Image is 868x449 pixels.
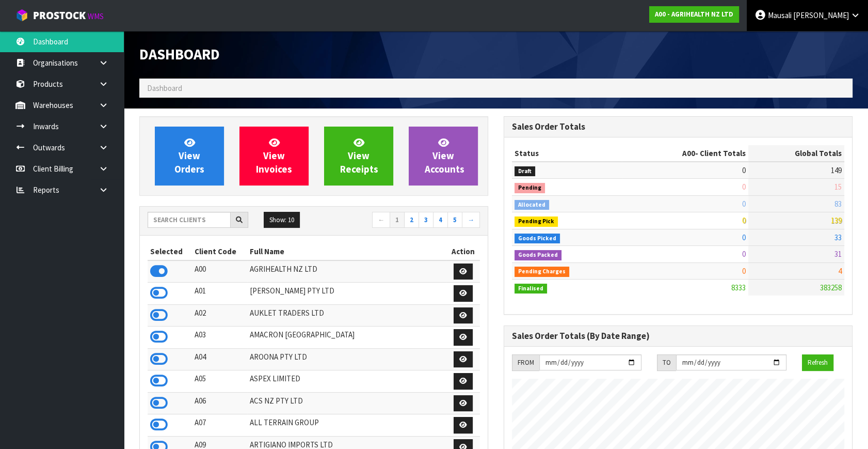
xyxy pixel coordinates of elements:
td: AUKLET TRADERS LTD [247,304,446,327]
span: Mausali [768,10,792,20]
a: 3 [419,212,433,228]
span: Pending Charges [515,267,569,277]
td: A01 [192,283,247,305]
td: A02 [192,304,247,327]
input: Search clients [148,212,231,228]
div: FROM [512,354,539,371]
span: View Receipts [340,136,378,175]
span: View Orders [174,136,204,175]
td: [PERSON_NAME] PTY LTD [247,283,446,305]
a: 1 [390,212,405,228]
td: A03 [192,327,247,349]
th: Status [512,145,622,162]
h3: Sales Order Totals (By Date Range) [512,331,844,341]
th: Action [446,243,480,260]
td: A05 [192,370,247,393]
span: Allocated [515,200,549,210]
span: 0 [742,266,746,276]
small: WMS [88,11,104,21]
th: Global Totals [748,145,844,162]
span: 83 [834,199,842,209]
div: TO [657,354,676,371]
a: A00 - AGRIHEALTH NZ LTD [649,6,739,23]
span: Draft [515,166,535,177]
nav: Page navigation [322,212,480,230]
th: Full Name [247,243,446,260]
span: 0 [742,199,746,209]
span: View Invoices [256,136,292,175]
span: Goods Packed [515,250,561,260]
td: A04 [192,348,247,370]
button: Show: 10 [264,212,300,228]
a: → [462,212,480,228]
span: 8333 [731,283,746,292]
span: 149 [831,165,842,175]
button: Refresh [802,354,833,371]
td: AGRIHEALTH NZ LTD [247,260,446,283]
a: 5 [447,212,462,228]
td: A00 [192,260,247,283]
td: ALL TERRAIN GROUP [247,414,446,437]
a: ← [372,212,390,228]
td: AROONA PTY LTD [247,348,446,370]
th: Client Code [192,243,247,260]
td: ASPEX LIMITED [247,370,446,393]
td: AMACRON [GEOGRAPHIC_DATA] [247,327,446,349]
span: 383258 [820,283,842,292]
td: A07 [192,414,247,437]
th: Selected [148,243,192,260]
a: 2 [404,212,419,228]
span: 33 [834,233,842,242]
a: 4 [433,212,448,228]
span: Pending Pick [515,216,558,227]
a: ViewOrders [155,127,224,185]
span: 0 [742,249,746,259]
span: 0 [742,182,746,192]
span: View Accounts [425,136,464,175]
span: Goods Picked [515,234,560,244]
span: A00 [682,148,695,158]
span: Dashboard [139,45,220,64]
h3: Sales Order Totals [512,122,844,132]
a: ViewAccounts [409,127,478,185]
span: 139 [831,215,842,225]
span: [PERSON_NAME] [793,10,849,20]
span: Dashboard [147,83,182,93]
td: A06 [192,392,247,414]
span: 0 [742,215,746,225]
img: cube-alt.png [15,9,28,22]
a: ViewInvoices [239,127,309,185]
span: 0 [742,233,746,242]
span: 4 [838,266,842,276]
a: ViewReceipts [324,127,393,185]
span: Finalised [515,284,547,294]
th: - Client Totals [622,145,748,162]
strong: A00 - AGRIHEALTH NZ LTD [655,10,733,19]
span: Pending [515,183,545,193]
span: 0 [742,165,746,175]
td: ACS NZ PTY LTD [247,392,446,414]
span: ProStock [33,9,86,22]
span: 31 [834,249,842,259]
span: 15 [834,182,842,192]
